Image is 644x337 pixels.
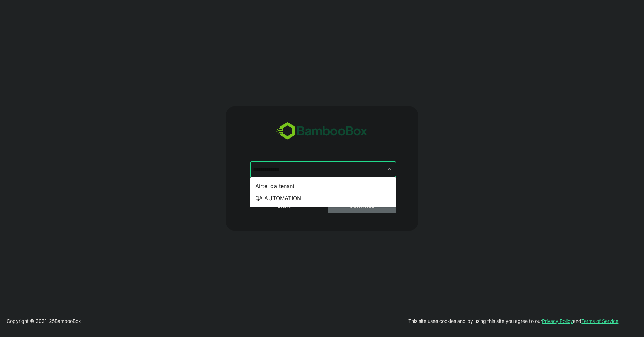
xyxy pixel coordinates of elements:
button: Close [385,165,394,174]
a: Terms of Service [581,318,618,324]
img: bamboobox [272,120,371,142]
a: Privacy Policy [542,318,573,324]
p: This site uses cookies and by using this site you agree to our and [408,317,618,325]
p: Copyright © 2021- 25 BambooBox [7,317,81,325]
li: QA AUTOMATION [250,192,396,204]
li: Airtel qa tenant [250,180,396,192]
